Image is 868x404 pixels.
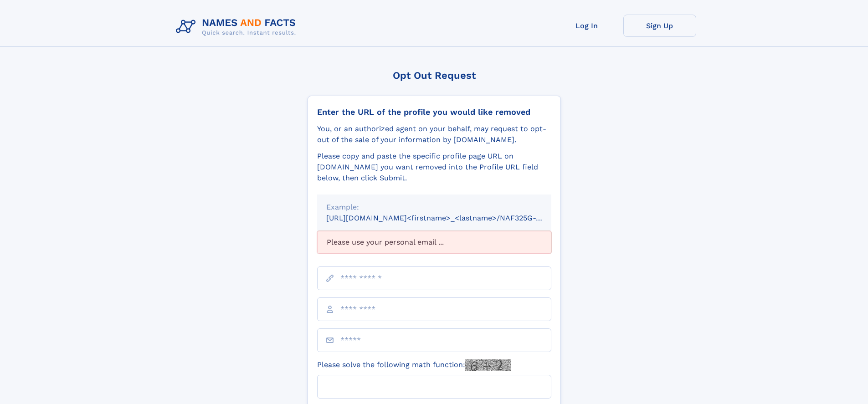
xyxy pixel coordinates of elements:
small: [URL][DOMAIN_NAME]<firstname>_<lastname>/NAF325G-xxxxxxxx [326,214,569,222]
div: Enter the URL of the profile you would like removed [317,107,551,117]
div: You, or an authorized agent on your behalf, may request to opt-out of the sale of your informatio... [317,123,551,145]
label: Please solve the following math function: [317,359,511,371]
a: Sign Up [623,15,696,37]
div: Please use your personal email ... [317,231,551,254]
div: Opt Out Request [308,70,561,81]
a: Log In [550,15,623,37]
div: Please copy and paste the specific profile page URL on [DOMAIN_NAME] you want removed into the Pr... [317,151,551,184]
div: Example: [326,202,542,213]
img: Logo Names and Facts [172,15,303,39]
